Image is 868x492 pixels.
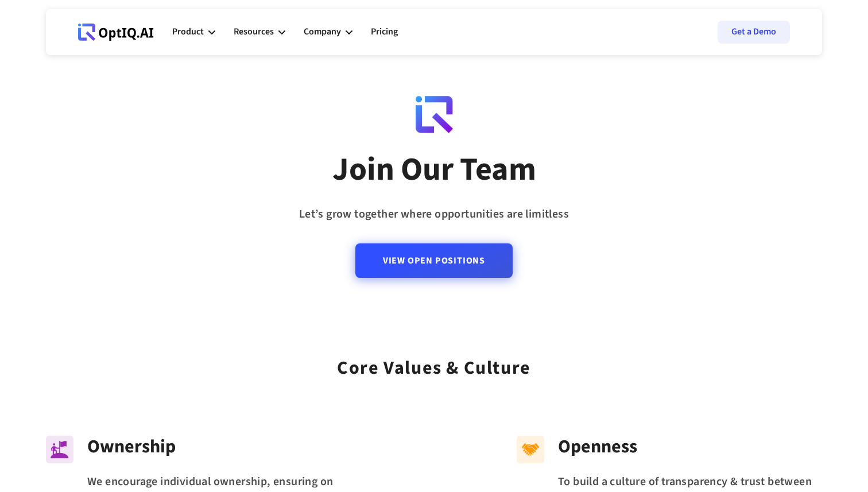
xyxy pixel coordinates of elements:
div: Product [172,15,215,49]
div: Resources [234,24,274,40]
div: Join Our Team [332,150,536,190]
div: Product [172,24,204,40]
div: Openness [558,436,822,458]
div: Resources [234,15,285,49]
div: Core values & Culture [337,342,531,383]
a: Pricing [371,15,398,49]
a: View Open Positions [355,243,513,278]
div: Let’s grow together where opportunities are limitless [299,204,569,225]
a: Webflow Homepage [78,15,154,49]
div: Company [304,15,352,49]
a: Get a Demo [718,21,790,44]
div: Company [304,24,341,40]
div: Ownership [87,436,351,458]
